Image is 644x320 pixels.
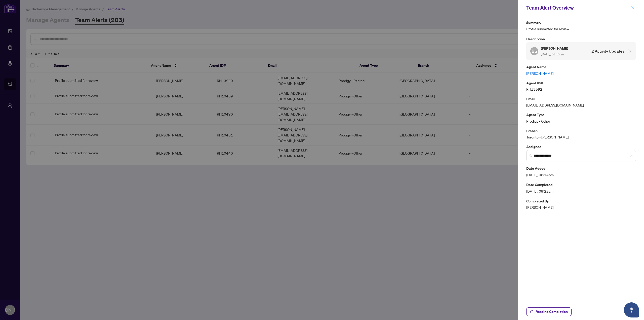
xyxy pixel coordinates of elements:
[631,6,634,10] span: close
[630,154,633,157] span: close
[526,172,636,178] span: [DATE], 08:14pm
[526,80,636,92] div: RH13992
[532,48,537,55] span: BS
[536,308,568,316] span: Rescind Completion
[526,128,636,134] p: Branch
[526,204,636,210] span: [PERSON_NAME]
[627,49,632,53] span: collapsed
[526,128,636,140] div: Toronto - [PERSON_NAME]
[526,188,636,194] span: [DATE], 09:22am
[526,70,636,76] a: [PERSON_NAME]
[526,20,636,25] p: Summary
[526,64,636,70] p: Agent Name
[526,182,636,188] p: Date Completed
[526,198,636,204] p: Completed By
[526,80,636,86] p: Agent ID#
[591,48,624,54] h4: 2 Activity Updates
[541,45,569,51] h5: [PERSON_NAME]
[526,112,636,118] p: Agent Type
[526,96,636,108] div: [EMAIL_ADDRESS][DOMAIN_NAME]
[530,154,533,157] img: search_icon
[526,36,636,42] p: Description
[526,4,629,12] div: Team Alert Overview
[526,112,636,124] div: Prodigy - Other
[526,165,636,171] p: Date Added
[526,144,636,150] p: Assignee
[526,307,572,316] button: Rescind Completion
[624,302,639,317] button: Open asap
[526,26,636,32] span: Profile submitted for review
[541,52,564,56] span: [DATE], 08:10pm
[526,42,636,60] div: BS[PERSON_NAME] [DATE], 08:10pm2 Activity Updates
[526,96,636,102] p: Email
[530,310,534,313] span: undo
